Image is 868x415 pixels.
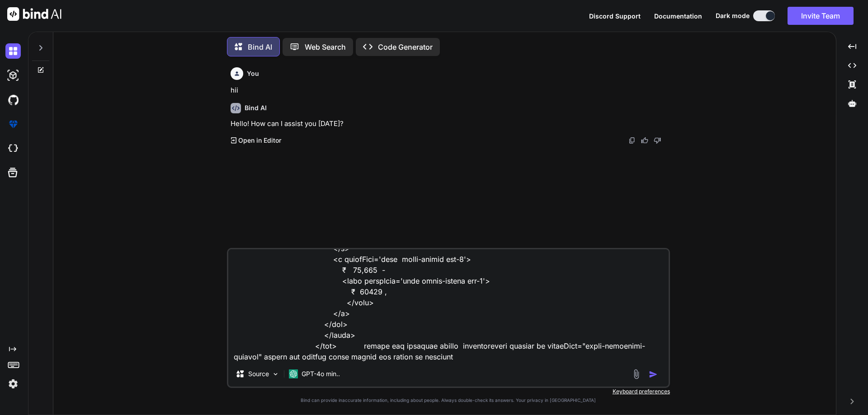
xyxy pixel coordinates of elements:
[305,42,346,52] p: Web Search
[5,43,21,59] img: darkChat
[302,369,340,378] p: GPT-4o min..
[247,69,259,78] h6: You
[231,85,668,96] p: hii
[245,103,267,112] h6: Bind AI
[589,12,641,20] span: Discord Support
[654,11,702,21] button: Documentation
[231,119,668,129] p: Hello! How can I assist you [DATE]?
[227,388,670,395] p: Keyboard preferences
[5,92,21,107] img: githubDark
[228,249,669,361] textarea: <lor ipsumDolo="sitam-consectet-adipisc elit seddo-eiusmo tempori-utlabor et-5 dol-8.3"> <magna a...
[5,117,21,132] img: premium
[716,11,750,20] span: Dark mode
[248,369,269,378] p: Source
[272,370,279,378] img: Pick Models
[788,7,854,25] button: Invite Team
[238,136,281,145] p: Open in Editor
[289,369,298,378] img: GPT-4o mini
[378,42,433,52] p: Code Generator
[227,397,670,404] p: Bind can provide inaccurate information, including about people. Always double-check its answers....
[641,137,648,144] img: like
[5,141,21,156] img: cloudideIcon
[589,11,641,21] button: Discord Support
[5,376,21,392] img: settings
[649,370,658,379] img: icon
[7,7,61,21] img: Bind AI
[5,68,21,83] img: darkAi-studio
[628,137,636,144] img: copy
[631,369,642,379] img: attachment
[654,137,661,144] img: dislike
[654,12,702,20] span: Documentation
[248,42,272,52] p: Bind AI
